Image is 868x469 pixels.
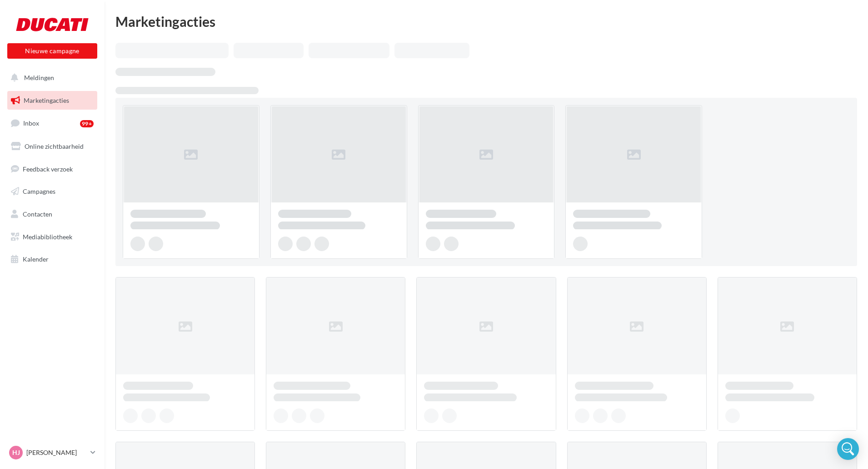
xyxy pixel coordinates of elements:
[7,444,97,461] a: HJ [PERSON_NAME]
[23,233,72,241] span: Mediabibliotheek
[23,187,55,195] span: Campagnes
[7,43,97,59] button: Nieuwe campagne
[115,15,857,28] div: Marketingacties
[26,448,87,457] p: [PERSON_NAME]
[5,227,99,247] a: Mediabibliotheek
[5,182,99,201] a: Campagnes
[23,210,52,218] span: Contacten
[5,137,99,156] a: Online zichtbaarheid
[5,91,99,110] a: Marketingacties
[25,142,84,150] span: Online zichtbaarheid
[5,160,99,179] a: Feedback verzoek
[5,68,95,87] button: Meldingen
[5,113,99,133] a: Inbox99+
[837,438,859,460] div: Open Intercom Messenger
[80,120,94,127] div: 99+
[23,255,49,263] span: Kalender
[24,96,69,104] span: Marketingacties
[23,165,73,172] span: Feedback verzoek
[24,74,54,81] span: Meldingen
[5,250,99,269] a: Kalender
[5,205,99,224] a: Contacten
[23,119,39,127] span: Inbox
[12,448,20,457] span: HJ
